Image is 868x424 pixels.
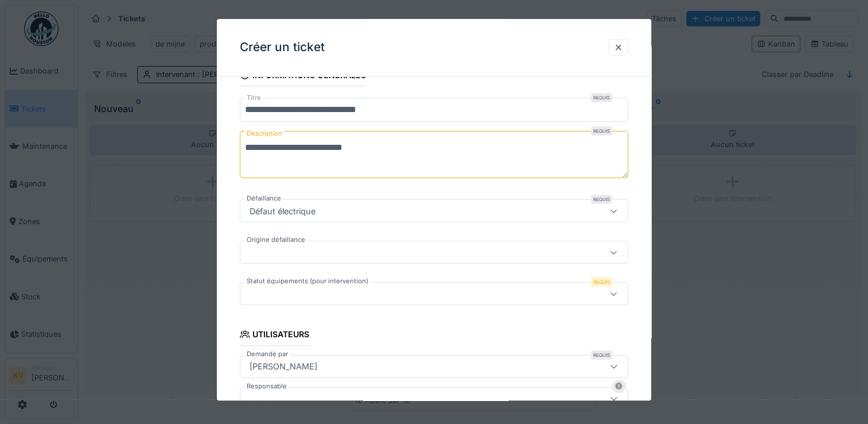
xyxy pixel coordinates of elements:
div: Défaut électrique [245,205,320,218]
label: Demandé par [244,349,290,359]
label: Titre [244,93,263,103]
div: Informations générales [240,67,366,86]
label: Description [244,126,285,141]
h3: Créer un ticket [240,40,325,55]
div: [PERSON_NAME] [245,360,322,373]
div: Requis [591,350,612,360]
label: Statut équipements (pour intervention) [244,277,371,287]
div: Requis [591,278,612,287]
div: Requis [591,126,612,136]
div: Requis [591,195,612,205]
label: Responsable [244,381,289,391]
div: Requis [591,93,612,102]
label: Origine défaillance [244,236,308,245]
label: Défaillance [244,194,283,204]
div: Utilisateurs [240,326,309,346]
